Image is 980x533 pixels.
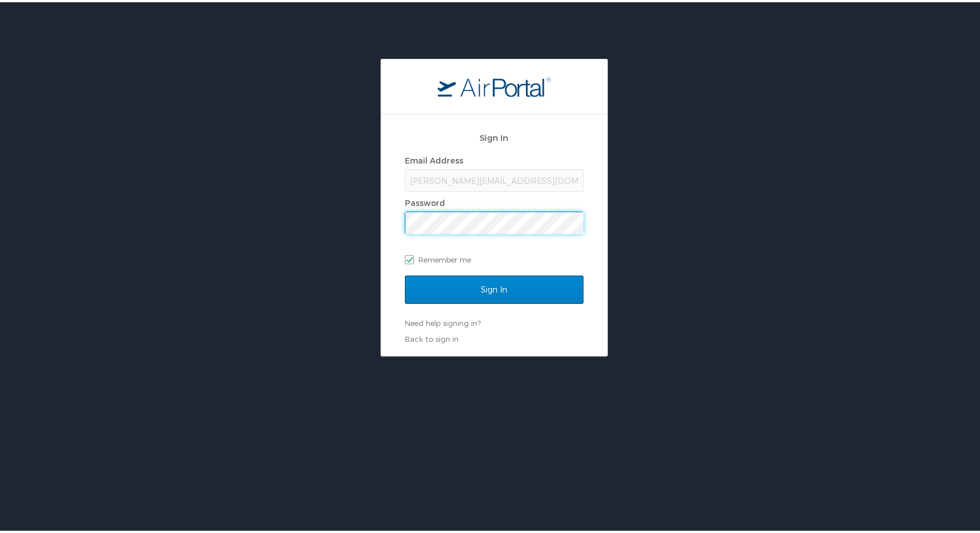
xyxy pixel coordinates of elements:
[405,273,584,302] input: Sign In
[405,332,459,341] a: Back to sign in
[405,316,481,325] a: Need help signing in?
[405,153,463,163] label: Email Address
[405,249,584,266] label: Remember me
[405,196,445,205] label: Password
[405,129,584,142] h2: Sign In
[438,74,551,94] img: logo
